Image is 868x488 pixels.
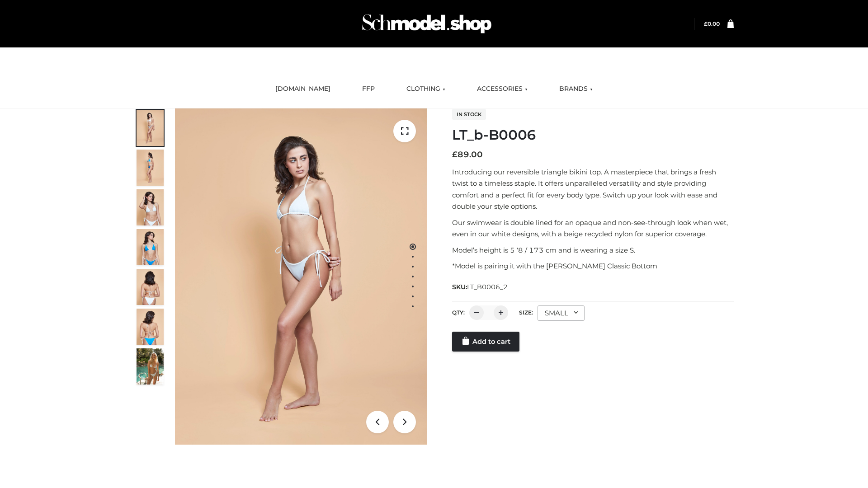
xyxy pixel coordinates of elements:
[137,229,164,265] img: ArielClassicBikiniTop_CloudNine_AzureSky_OW114ECO_4-scaled.jpg
[175,108,427,445] img: LT_b-B0006
[452,127,734,143] h1: LT_b-B0006
[452,309,465,316] label: QTY:
[452,244,734,256] p: Model’s height is 5 ‘8 / 173 cm and is wearing a size S.
[137,189,164,225] img: ArielClassicBikiniTop_CloudNine_AzureSky_OW114ECO_3-scaled.jpg
[452,217,734,240] p: Our swimwear is double lined for an opaque and non-see-through look when wet, even in our white d...
[519,309,533,316] label: Size:
[704,20,708,27] span: £
[467,283,508,291] span: LT_B0006_2
[452,332,519,352] a: Add to cart
[452,109,486,120] span: In stock
[704,20,720,27] a: £0.00
[452,150,483,160] bdi: 89.00
[452,166,734,212] p: Introducing our reversible triangle bikini top. A masterpiece that brings a fresh twist to a time...
[269,79,337,99] a: [DOMAIN_NAME]
[137,348,164,385] img: Arieltop_CloudNine_AzureSky2.jpg
[470,79,534,99] a: ACCESSORIES
[552,79,599,99] a: BRANDS
[400,79,452,99] a: CLOTHING
[137,309,164,345] img: ArielClassicBikiniTop_CloudNine_AzureSky_OW114ECO_8-scaled.jpg
[355,79,382,99] a: FFP
[704,20,720,27] bdi: 0.00
[137,269,164,305] img: ArielClassicBikiniTop_CloudNine_AzureSky_OW114ECO_7-scaled.jpg
[538,305,585,321] div: SMALL
[452,150,458,160] span: £
[137,150,164,186] img: ArielClassicBikiniTop_CloudNine_AzureSky_OW114ECO_2-scaled.jpg
[452,260,734,272] p: *Model is pairing it with the [PERSON_NAME] Classic Bottom
[359,6,495,42] img: Schmodel Admin 964
[137,110,164,146] img: ArielClassicBikiniTop_CloudNine_AzureSky_OW114ECO_1-scaled.jpg
[452,282,509,292] span: SKU:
